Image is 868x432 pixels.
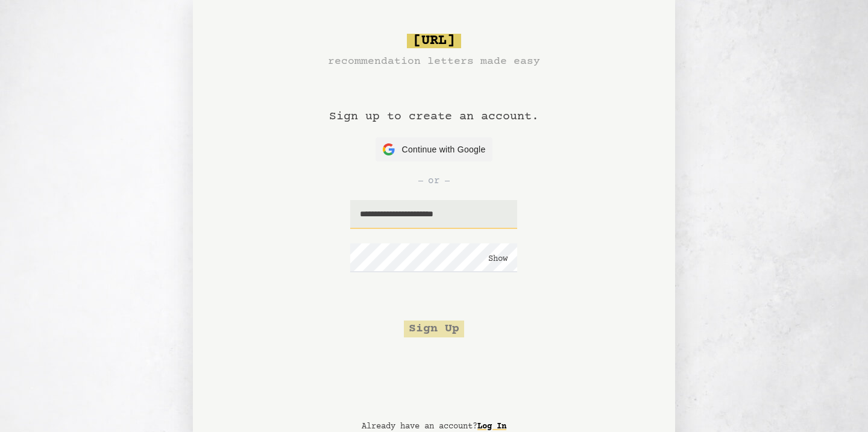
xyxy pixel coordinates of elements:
span: Continue with Google [402,143,486,156]
h3: recommendation letters made easy [328,53,540,70]
span: or [428,174,440,188]
button: Show [488,253,508,265]
h1: Sign up to create an account. [329,70,539,137]
span: [URL] [407,34,461,48]
button: Continue with Google [376,137,493,161]
button: Sign Up [404,321,464,337]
